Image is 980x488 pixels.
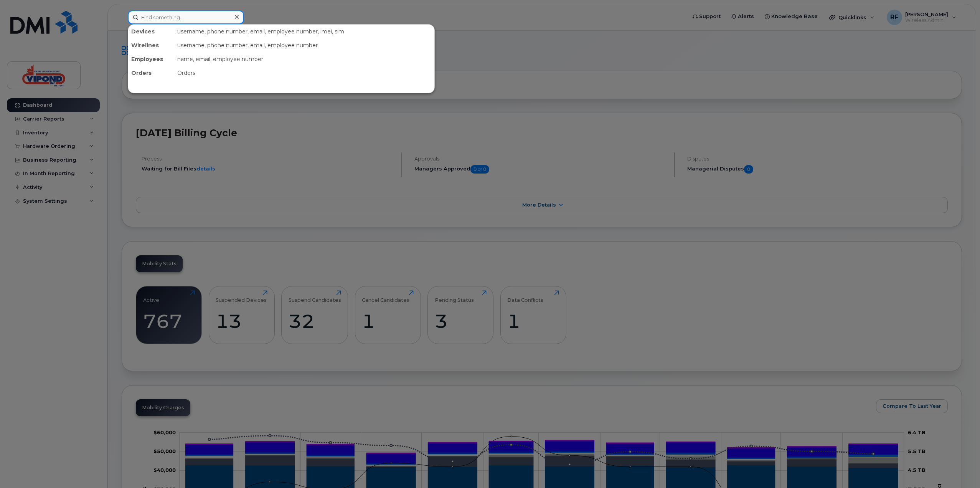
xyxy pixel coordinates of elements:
[174,66,434,80] div: Orders
[128,66,174,80] div: Orders
[128,52,174,66] div: Employees
[174,38,434,52] div: username, phone number, email, employee number
[174,25,434,38] div: username, phone number, email, employee number, imei, sim
[174,52,434,66] div: name, email, employee number
[128,38,174,52] div: Wirelines
[128,25,174,38] div: Devices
